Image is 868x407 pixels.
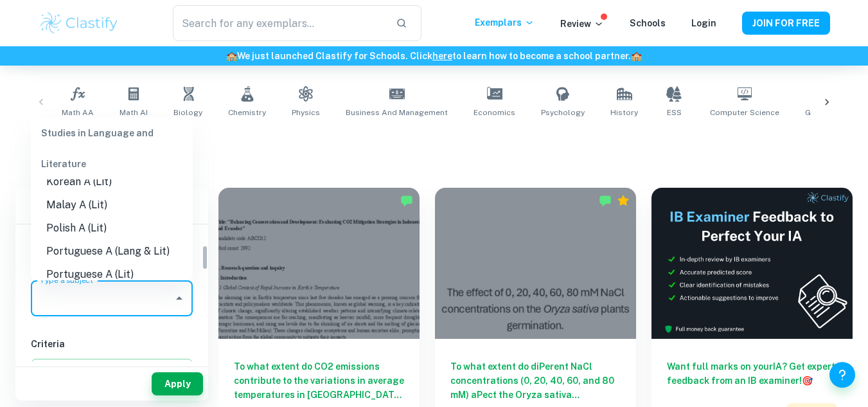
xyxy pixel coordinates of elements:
span: Computer Science [710,107,779,118]
li: Korean A (Lit) [31,170,193,194]
img: Thumbnail [651,188,853,339]
img: Marked [599,194,612,207]
span: ESS [667,107,682,118]
a: here [432,51,452,61]
a: Login [691,18,716,28]
button: JOIN FOR FREE [742,12,830,35]
h6: To what extent do CO2 emissions contribute to the variations in average temperatures in [GEOGRAPH... [234,359,404,402]
span: 🎯 [802,375,813,386]
h6: To what extent do diPerent NaCl concentrations (0, 20, 40, 60, and 80 mM) aPect the Oryza sativa ... [450,359,621,402]
span: Geography [805,107,847,118]
button: Close [170,289,188,307]
p: Review [560,17,604,31]
span: Business and Management [346,107,448,118]
div: Studies in Language and Literature [31,118,193,179]
h1: All IA Examples [57,134,811,157]
span: 🏫 [631,51,642,61]
button: Select [31,359,193,382]
span: Physics [292,107,320,118]
button: Help and Feedback [829,362,855,388]
span: Math AA [62,107,94,118]
input: Search for any exemplars... [173,5,385,41]
span: Economics [474,107,515,118]
span: Math AI [120,107,148,118]
li: Portuguese A (Lit) [31,263,193,286]
li: Portuguese A (Lang & Lit) [31,240,193,263]
h6: Filter exemplars [15,188,208,224]
img: Marked [400,194,413,207]
span: Chemistry [228,107,266,118]
h6: Want full marks on your IA ? Get expert feedback from an IB examiner! [667,359,837,388]
span: Psychology [541,107,585,118]
img: Clastify logo [39,10,120,36]
span: Biology [173,107,202,118]
div: Premium [617,194,630,207]
button: Apply [152,372,203,395]
li: Polish A (Lit) [31,217,193,240]
h6: Criteria [31,337,193,351]
li: Malay A (Lit) [31,194,193,217]
h6: We just launched Clastify for Schools. Click to learn how to become a school partner. [3,49,865,63]
span: 🏫 [226,51,237,61]
p: Exemplars [475,15,535,30]
span: History [610,107,638,118]
a: Schools [630,18,666,28]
